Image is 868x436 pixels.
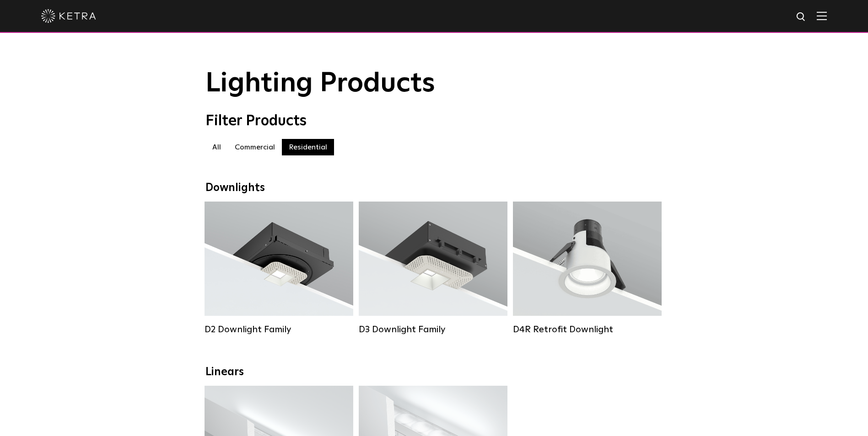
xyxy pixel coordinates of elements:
a: D3 Downlight Family Lumen Output:700 / 900 / 1100Colors:White / Black / Silver / Bronze / Paintab... [359,202,507,335]
a: D2 Downlight Family Lumen Output:1200Colors:White / Black / Gloss Black / Silver / Bronze / Silve... [205,202,353,335]
div: Linears [205,366,663,379]
label: Residential [282,139,334,155]
div: Downlights [205,181,663,195]
img: Hamburger%20Nav.svg [817,11,827,20]
div: D4R Retrofit Downlight [513,324,662,335]
label: All [205,139,228,155]
div: Filter Products [205,112,663,130]
div: D3 Downlight Family [359,324,507,335]
img: ketra-logo-2019-white [41,9,96,23]
a: D4R Retrofit Downlight Lumen Output:800Colors:White / BlackBeam Angles:15° / 25° / 40° / 60°Watta... [513,202,662,335]
label: Commercial [228,139,282,155]
div: D2 Downlight Family [205,324,353,335]
span: Lighting Products [205,70,435,97]
img: search icon [796,11,807,23]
